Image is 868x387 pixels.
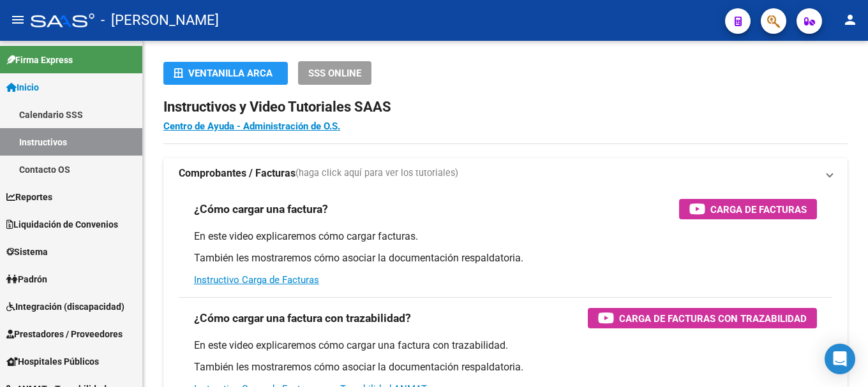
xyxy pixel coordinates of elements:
[296,166,458,180] span: (haga click aquí para ver los tutoriales)
[101,6,219,34] span: - [PERSON_NAME]
[308,68,361,79] span: SSS ONLINE
[710,201,807,217] span: Carga de Facturas
[163,95,848,119] h2: Instructivos y Video Tutoriales SAAS
[298,61,371,85] button: SSS ONLINE
[179,166,296,180] strong: Comprobantes / Facturas
[6,300,124,314] span: Integración (discapacidad)
[194,251,817,265] p: También les mostraremos cómo asociar la documentación respaldatoria.
[6,53,73,67] span: Firma Express
[842,12,858,27] mat-icon: person
[6,327,123,341] span: Prestadores / Proveedores
[194,200,328,218] h3: ¿Cómo cargar una factura?
[163,62,288,85] button: Ventanilla ARCA
[6,272,47,286] span: Padrón
[825,344,855,374] div: Open Intercom Messenger
[163,120,340,132] a: Centro de Ayuda - Administración de O.S.
[194,339,817,353] p: En este video explicaremos cómo cargar una factura con trazabilidad.
[6,217,118,231] span: Liquidación de Convenios
[174,62,278,85] div: Ventanilla ARCA
[6,354,99,369] span: Hospitales Públicos
[194,309,411,327] h3: ¿Cómo cargar una factura con trazabilidad?
[619,310,807,326] span: Carga de Facturas con Trazabilidad
[163,158,848,189] mat-expansion-panel-header: Comprobantes / Facturas(haga click aquí para ver los tutoriales)
[194,360,817,374] p: También les mostraremos cómo asociar la documentación respaldatoria.
[194,274,319,286] a: Instructivo Carga de Facturas
[194,230,817,244] p: En este video explicaremos cómo cargar facturas.
[6,190,52,204] span: Reportes
[679,199,817,219] button: Carga de Facturas
[6,245,48,259] span: Sistema
[6,80,39,94] span: Inicio
[588,308,817,328] button: Carga de Facturas con Trazabilidad
[10,12,26,27] mat-icon: menu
